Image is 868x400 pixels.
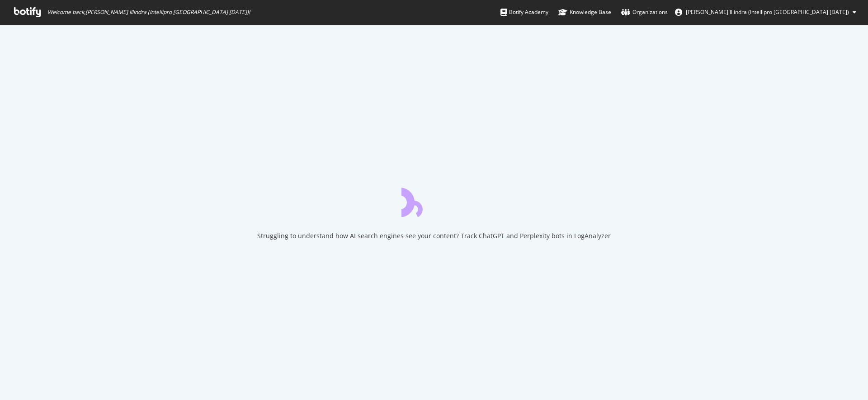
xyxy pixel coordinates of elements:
div: Botify Academy [500,8,548,17]
div: animation [401,184,467,217]
span: Welcome back, [PERSON_NAME] Illindra (Intellipro [GEOGRAPHIC_DATA] [DATE]) ! [47,9,250,16]
div: Knowledge Base [558,8,611,17]
div: Organizations [621,8,668,17]
div: Struggling to understand how AI search engines see your content? Track ChatGPT and Perplexity bot... [257,231,611,240]
button: [PERSON_NAME] Illindra (Intellipro [GEOGRAPHIC_DATA] [DATE]) [668,5,863,19]
span: Amarnadh Eswar Illindra (Intellipro India 01/03/2024) [686,8,849,16]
